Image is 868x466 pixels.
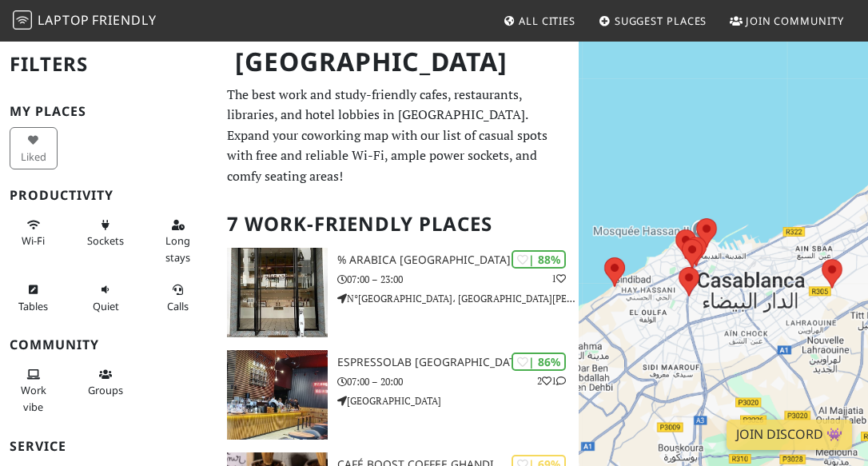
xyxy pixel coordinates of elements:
[746,14,844,28] span: Join Community
[723,6,850,35] a: Join Community
[512,352,566,371] div: | 86%
[227,200,570,249] h2: 7 Work-Friendly Places
[337,253,579,267] h3: % Arabica [GEOGRAPHIC_DATA]
[18,299,48,313] span: Work-friendly tables
[337,291,579,306] p: N°[GEOGRAPHIC_DATA]، [GEOGRAPHIC_DATA][PERSON_NAME]
[82,277,130,319] button: Quiet
[727,420,852,450] a: Join Discord 👾
[22,233,45,248] span: Stable Wi-Fi
[10,277,58,319] button: Tables
[337,393,579,408] p: [GEOGRAPHIC_DATA]
[82,361,130,404] button: Groups
[167,299,189,313] span: Video/audio calls
[13,10,32,30] img: LaptopFriendly
[21,383,46,413] span: People working
[551,271,566,286] p: 1
[217,350,579,440] a: Espressolab Morocco | 86% 21 Espressolab [GEOGRAPHIC_DATA] 07:00 – 20:00 [GEOGRAPHIC_DATA]
[222,40,576,84] h1: [GEOGRAPHIC_DATA]
[88,383,123,397] span: Group tables
[10,104,208,119] h3: My Places
[154,212,202,270] button: Long stays
[10,40,208,89] h2: Filters
[519,14,575,28] span: All Cities
[337,374,579,389] p: 07:00 – 20:00
[10,361,58,420] button: Work vibe
[165,233,190,264] span: Long stays
[592,6,714,35] a: Suggest Places
[92,11,156,29] span: Friendly
[10,188,208,203] h3: Productivity
[227,248,328,337] img: % Arabica Casablanca
[10,337,208,352] h3: Community
[38,11,90,29] span: Laptop
[93,299,119,313] span: Quiet
[87,233,124,248] span: Power sockets
[10,439,208,454] h3: Service
[82,212,130,254] button: Sockets
[337,356,579,369] h3: Espressolab [GEOGRAPHIC_DATA]
[227,85,570,187] p: The best work and study-friendly cafes, restaurants, libraries, and hotel lobbies in [GEOGRAPHIC_...
[615,14,707,28] span: Suggest Places
[512,250,566,269] div: | 88%
[154,277,202,319] button: Calls
[13,7,157,35] a: LaptopFriendly LaptopFriendly
[217,248,579,337] a: % Arabica Casablanca | 88% 1 % Arabica [GEOGRAPHIC_DATA] 07:00 – 23:00 N°[GEOGRAPHIC_DATA]، [GEOG...
[496,6,582,35] a: All Cities
[537,373,566,388] p: 2 1
[10,212,58,254] button: Wi-Fi
[227,350,328,440] img: Espressolab Morocco
[337,272,579,287] p: 07:00 – 23:00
